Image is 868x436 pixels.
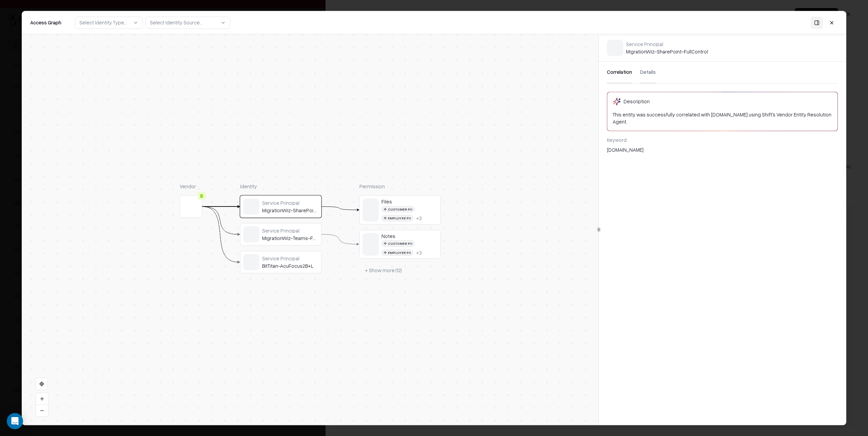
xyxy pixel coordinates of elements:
[145,17,230,29] button: Select Identity Source...
[262,235,318,241] div: MigrationWiz-Teams-FullControl
[262,227,318,234] div: Service Principal
[607,62,632,83] button: Correlation
[610,42,620,53] img: entra
[262,263,318,269] div: BitTitan-AcuFocus2B+L
[30,19,61,26] div: Access Graph
[416,215,422,221] button: +3
[262,255,318,261] div: Service Principal
[624,98,650,105] div: Description
[240,183,321,190] div: Identity
[381,249,413,256] div: Employee PII
[79,19,127,26] div: Select Identity Type...
[626,41,708,47] div: Service Principal
[416,249,422,256] div: + 3
[150,19,203,26] div: Select Identity Source...
[626,41,708,55] div: MigrationWiz-SharePoint-FullControl
[198,192,206,200] div: B
[607,147,838,154] div: [DOMAIN_NAME]
[381,215,413,221] div: Employee PII
[381,233,438,239] div: Notes
[381,240,415,247] div: Customer PII
[180,183,202,190] div: Vendor
[381,198,438,204] div: Files
[416,249,422,256] button: +3
[613,111,832,125] div: This entity was successfully correlated with [DOMAIN_NAME] using Shift's Vendor Entity Resolution...
[262,207,318,213] div: MigrationWiz-SharePoint-FullControl
[359,183,441,190] div: Permission
[640,62,656,83] button: Details
[381,206,415,213] div: Customer PII
[262,200,318,206] div: Service Principal
[75,17,143,29] button: Select Identity Type...
[359,264,407,276] button: + Show more (12)
[416,215,422,221] div: + 3
[607,136,838,144] div: Keyword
